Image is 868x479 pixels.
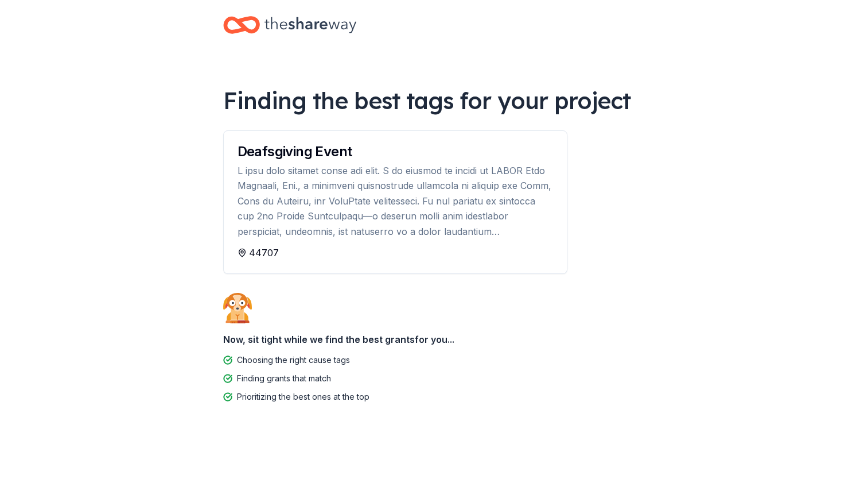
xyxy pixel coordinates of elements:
[238,246,553,260] div: 44707
[238,163,553,239] div: L ipsu dolo sitamet conse adi elit. S do eiusmod te incidi ut LABOR Etdo Magnaali, Eni., a minimv...
[223,84,645,117] div: Finding the best tags for your project
[237,390,369,404] div: Prioritizing the best ones at the top
[238,145,553,159] div: Deafsgiving Event
[237,372,331,385] div: Finding grants that match
[223,292,252,323] img: Dog waiting patiently
[237,353,350,367] div: Choosing the right cause tags
[223,328,645,351] div: Now, sit tight while we find the best grants for you...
